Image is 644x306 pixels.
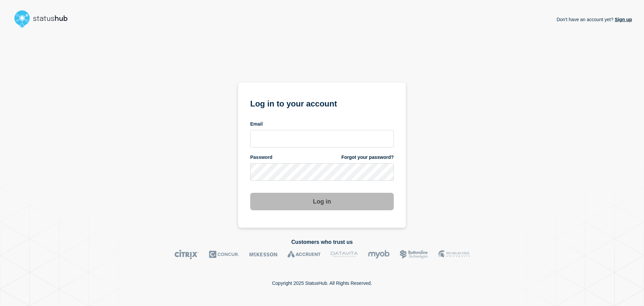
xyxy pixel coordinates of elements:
[12,8,76,30] img: StatusHub logo
[556,11,632,28] p: Don't have an account yet?
[250,97,394,109] h1: Log in to your account
[341,154,394,161] a: Forgot your password?
[250,163,394,181] input: password input
[250,154,272,161] span: Password
[250,193,394,210] button: Log in
[287,250,321,259] img: Accruent logo
[400,250,428,259] img: Bottomline logo
[12,239,632,245] h2: Customers who trust us
[209,250,239,259] img: Concur logo
[250,130,394,147] input: email input
[331,250,358,259] img: DataVita logo
[438,250,470,259] img: MSU logo
[250,121,263,127] span: Email
[249,250,277,259] img: McKesson logo
[613,17,632,22] a: Sign up
[368,250,390,259] img: myob logo
[174,250,199,259] img: Citrix logo
[272,280,372,286] p: Copyright 2025 StatusHub. All Rights Reserved.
